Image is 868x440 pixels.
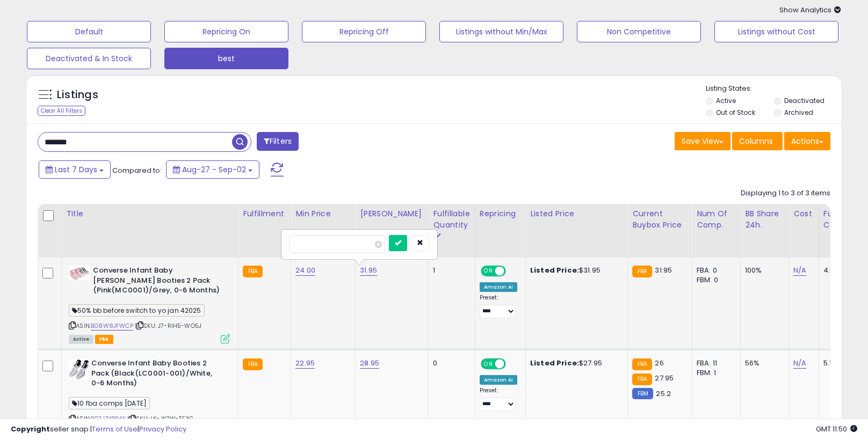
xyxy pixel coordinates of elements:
button: Last 7 Days [39,160,111,179]
button: Actions [784,132,830,150]
label: Deactivated [784,96,824,105]
button: Deactivated & In Stock [27,48,151,69]
a: N/A [793,358,806,369]
button: Columns [732,132,783,150]
b: Listed Price: [530,265,579,275]
a: 22.95 [295,358,315,369]
strong: Copyright [11,424,50,434]
small: FBA [632,266,652,277]
small: FBM [632,388,653,399]
b: Listed Price: [530,358,579,368]
span: FBA [95,335,113,344]
div: FBA: 11 [697,358,732,368]
div: Preset: [480,294,517,318]
span: 27.95 [655,373,674,383]
span: ON [482,360,495,369]
button: Filters [257,132,299,151]
div: Fulfillment Cost [823,208,865,231]
div: $31.95 [530,266,619,275]
span: Columns [739,136,773,146]
div: seller snap | | [11,424,186,435]
button: Save View [675,132,730,150]
span: ON [482,267,495,276]
small: FBA [243,266,263,277]
a: 28.95 [360,358,379,369]
div: Min Price [295,208,351,219]
img: 418FxTDCJ4L._SL40_.jpg [69,266,90,280]
label: Out of Stock [716,108,755,117]
label: Archived [784,108,813,117]
div: Num of Comp. [697,208,736,231]
label: Active [716,96,736,105]
button: Default [27,21,151,42]
button: best [164,48,288,69]
button: Repricing Off [302,21,426,42]
small: FBA [632,373,652,385]
div: Fulfillment [243,208,286,219]
span: Last 7 Days [55,164,97,175]
div: 56% [745,358,780,368]
span: Compared to: [112,165,162,175]
div: Fulfillable Quantity [433,208,470,231]
div: 0 [433,358,466,368]
a: 24.00 [295,265,315,276]
a: Terms of Use [92,424,138,434]
a: N/A [793,265,806,276]
a: B07JZXPR4K [91,414,126,423]
div: FBM: 1 [697,368,732,378]
div: 4.15 [823,266,861,275]
span: Show Analytics [779,5,841,15]
button: Non Competitive [577,21,701,42]
h5: Listings [57,87,98,102]
span: | SKU: J7-RIH5-WO5J [135,321,201,330]
a: B08W8JFWCP [91,321,133,331]
div: 1 [433,266,466,275]
small: FBA [243,358,263,370]
span: OFF [504,360,521,369]
button: Aug-27 - Sep-02 [166,160,259,179]
a: Privacy Policy [139,424,186,434]
button: Listings without Cost [714,21,838,42]
button: Repricing On [164,21,288,42]
a: 31.95 [360,265,377,276]
p: Listing States: [706,84,841,94]
small: FBA [632,358,652,370]
span: 50% bb before switch to yo jan 42025 [69,304,205,317]
button: Listings without Min/Max [439,21,563,42]
span: 10 fba comps [DATE] [69,397,150,409]
div: FBA: 0 [697,266,732,275]
span: Aug-27 - Sep-02 [182,164,246,175]
div: Preset: [480,387,517,411]
span: All listings currently available for purchase on Amazon [69,335,93,344]
span: 26 [655,358,663,368]
b: Converse Infant Baby Booties 2 Pack (Black(LC0001-001)/White, 0-6 Months) [91,358,222,391]
span: 31.95 [655,265,672,275]
div: Repricing [480,208,521,219]
div: Listed Price [530,208,623,219]
div: [PERSON_NAME] [360,208,424,219]
div: Cost [793,208,814,219]
span: 25.2 [656,388,671,399]
div: Title [66,208,234,219]
span: | SKU: LK-JK2W-TE3C [127,414,193,423]
span: OFF [504,267,521,276]
div: Amazon AI [480,375,517,385]
div: Amazon AI [480,282,517,292]
div: Displaying 1 to 3 of 3 items [741,188,830,199]
div: Current Buybox Price [632,208,688,231]
div: Clear All Filters [38,106,85,116]
div: BB Share 24h. [745,208,784,231]
b: Converse Infant Baby [PERSON_NAME] Booties 2 Pack (Pink(MC0001)/Grey, 0-6 Months) [93,266,223,298]
img: 41j0lqctj6L._SL40_.jpg [69,358,89,380]
div: ASIN: [69,266,230,342]
div: $27.95 [530,358,619,368]
div: 100% [745,266,780,275]
span: 2025-09-12 11:50 GMT [816,424,857,434]
div: FBM: 0 [697,275,732,285]
div: 5.12 [823,358,861,368]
